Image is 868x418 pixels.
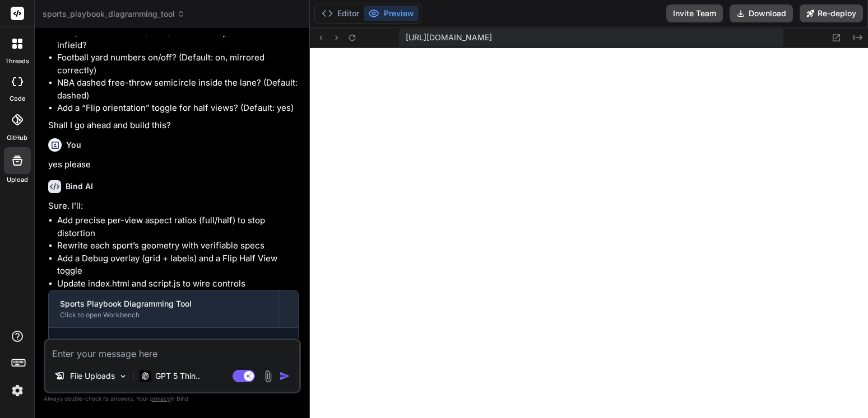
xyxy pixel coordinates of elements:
[60,311,268,320] div: Click to open Workbench
[60,298,268,309] div: Sports Playbook Diagramming Tool
[150,395,170,402] span: privacy
[666,4,723,22] button: Invite Team
[70,370,115,382] p: File Uploads
[57,102,299,115] li: Add a “Flip orientation” toggle for half views? (Default: yes)
[43,8,185,20] span: sports_playbook_diagramming_tool
[48,119,299,132] p: Shall I go ahead and build this?
[364,6,419,21] button: Preview
[48,158,299,171] p: yes please
[57,278,299,290] li: Update index.html and script.js to wire controls
[49,290,280,327] button: Sports Playbook Diagramming ToolClick to open Workbench
[730,4,793,22] button: Download
[7,133,27,143] label: GitHub
[406,32,492,43] span: [URL][DOMAIN_NAME]
[8,381,27,400] img: settings
[57,51,299,77] li: Football yard numbers on/off? (Default: on, mirrored correctly)
[310,48,868,418] iframe: Preview
[800,4,863,22] button: Re-deploy
[57,239,299,252] li: Rewrite each sport’s geometry with verifiable specs
[57,214,299,239] li: Add precise per-view aspect ratios (full/half) to stop distortion
[140,370,151,381] img: GPT 5 Thinking High
[262,370,275,383] img: attachment
[279,370,290,382] img: icon
[155,370,200,382] p: GPT 5 Thin..
[57,252,299,278] li: Add a Debug overlay (grid + labels) and a Flip Half View toggle
[7,175,28,185] label: Upload
[66,181,93,192] h6: Bind AI
[5,57,29,66] label: threads
[66,139,81,151] h6: You
[44,393,301,404] p: Always double-check its answers. Your in Bind
[57,26,299,51] li: Use pro rule sets: NFL, NBA, FIFA 120×75 yd, NHL, MLB infield?
[10,94,25,104] label: code
[57,77,299,102] li: NBA dashed free-throw semicircle inside the lane? (Default: dashed)
[118,372,128,381] img: Pick Models
[317,6,364,21] button: Editor
[48,200,299,213] p: Sure. I’ll:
